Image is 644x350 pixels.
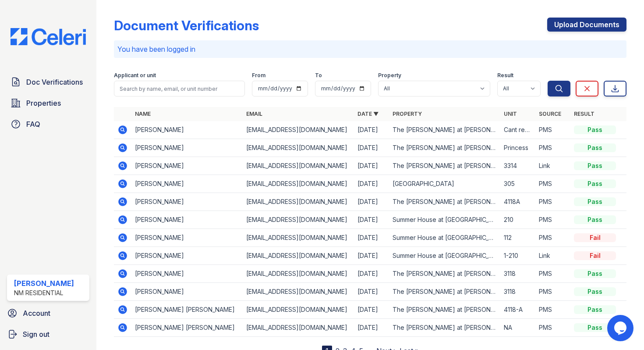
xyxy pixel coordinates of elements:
td: The [PERSON_NAME] at [PERSON_NAME][GEOGRAPHIC_DATA] [389,283,500,301]
a: Date ▼ [357,111,379,117]
span: Sign out [23,329,50,339]
td: The [PERSON_NAME] at [PERSON_NAME][GEOGRAPHIC_DATA] [389,157,500,175]
td: [DATE] [354,211,389,229]
div: Fail [574,233,616,242]
td: 210 [500,211,535,229]
td: The [PERSON_NAME] at [PERSON_NAME][GEOGRAPHIC_DATA] [389,319,500,337]
a: Property [393,111,422,117]
td: PMS [535,139,570,157]
a: Result [574,111,594,117]
div: Pass [574,323,616,332]
div: Pass [574,125,616,134]
div: Pass [574,197,616,206]
td: The [PERSON_NAME] at [PERSON_NAME][GEOGRAPHIC_DATA] [389,193,500,211]
td: 3118 [500,283,535,301]
td: [DATE] [354,265,389,283]
td: 112 [500,229,535,247]
a: Properties [7,94,89,112]
a: Upload Documents [547,18,626,32]
div: Fail [574,251,616,260]
td: Summer House at [GEOGRAPHIC_DATA] [389,247,500,265]
img: CE_Logo_Blue-a8612792a0a2168367f1c8372b55b34899dd931a85d93a1a3d3e32e68fde9ad4.png [4,28,93,45]
td: [PERSON_NAME] [131,121,243,139]
td: PMS [535,211,570,229]
a: FAQ [7,115,89,133]
td: [EMAIL_ADDRESS][DOMAIN_NAME] [243,319,354,337]
div: Pass [574,269,616,278]
td: [PERSON_NAME] [131,283,243,301]
td: PMS [535,229,570,247]
td: [DATE] [354,193,389,211]
td: [PERSON_NAME] [131,211,243,229]
td: [PERSON_NAME] [PERSON_NAME] [131,301,243,319]
td: [EMAIL_ADDRESS][DOMAIN_NAME] [243,139,354,157]
td: [PERSON_NAME] [131,139,243,157]
td: [PERSON_NAME] [PERSON_NAME] [131,319,243,337]
td: [PERSON_NAME] [131,175,243,193]
td: PMS [535,283,570,301]
div: Pass [574,161,616,170]
div: Pass [574,215,616,224]
td: PMS [535,121,570,139]
p: You have been logged in [117,44,623,54]
div: NM Residential [14,289,74,297]
td: [PERSON_NAME] [131,265,243,283]
td: [DATE] [354,229,389,247]
td: [PERSON_NAME] [131,193,243,211]
td: [DATE] [354,175,389,193]
iframe: chat widget [607,315,635,341]
td: PMS [535,301,570,319]
td: PMS [535,175,570,193]
td: [DATE] [354,283,389,301]
td: NA [500,319,535,337]
a: Account [4,304,93,322]
span: FAQ [26,119,40,129]
td: 305 [500,175,535,193]
label: To [315,72,322,79]
td: [PERSON_NAME] [131,229,243,247]
label: Property [378,72,401,79]
td: Link [535,157,570,175]
td: PMS [535,193,570,211]
a: Email [246,111,262,117]
td: [EMAIL_ADDRESS][DOMAIN_NAME] [243,157,354,175]
td: [GEOGRAPHIC_DATA] [389,175,500,193]
a: Unit [504,111,517,117]
td: [EMAIL_ADDRESS][DOMAIN_NAME] [243,211,354,229]
td: Cant remember [500,121,535,139]
div: Pass [574,305,616,314]
td: [EMAIL_ADDRESS][DOMAIN_NAME] [243,121,354,139]
td: 3118 [500,265,535,283]
div: [PERSON_NAME] [14,278,74,289]
td: Link [535,247,570,265]
div: Pass [574,179,616,188]
td: Princess [500,139,535,157]
a: Source [539,111,561,117]
td: [DATE] [354,121,389,139]
div: Pass [574,143,616,152]
span: Doc Verifications [26,77,83,87]
a: Name [135,111,151,117]
td: [DATE] [354,157,389,175]
td: [DATE] [354,301,389,319]
td: [EMAIL_ADDRESS][DOMAIN_NAME] [243,193,354,211]
div: Document Verifications [114,18,259,33]
td: The [PERSON_NAME] at [PERSON_NAME][GEOGRAPHIC_DATA] [389,301,500,319]
td: [EMAIL_ADDRESS][DOMAIN_NAME] [243,265,354,283]
td: [EMAIL_ADDRESS][DOMAIN_NAME] [243,175,354,193]
td: [EMAIL_ADDRESS][DOMAIN_NAME] [243,301,354,319]
span: Account [23,308,50,318]
td: PMS [535,319,570,337]
label: Applicant or unit [114,72,156,79]
td: 1-210 [500,247,535,265]
a: Doc Verifications [7,73,89,91]
a: Sign out [4,325,93,343]
td: 4118A [500,193,535,211]
td: [EMAIL_ADDRESS][DOMAIN_NAME] [243,283,354,301]
td: The [PERSON_NAME] at [PERSON_NAME][GEOGRAPHIC_DATA] [389,265,500,283]
td: The [PERSON_NAME] at [PERSON_NAME][GEOGRAPHIC_DATA] [389,139,500,157]
label: From [252,72,265,79]
td: [DATE] [354,319,389,337]
td: [EMAIL_ADDRESS][DOMAIN_NAME] [243,229,354,247]
td: [PERSON_NAME] [131,157,243,175]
